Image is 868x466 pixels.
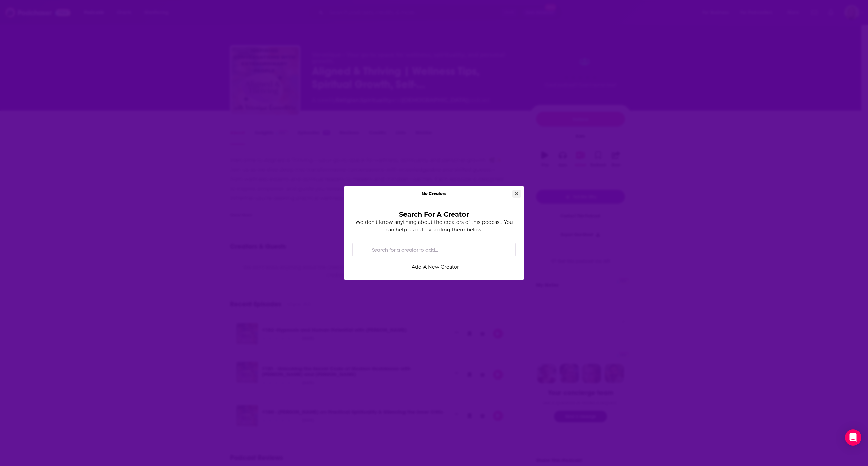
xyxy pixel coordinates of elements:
[512,190,521,198] button: Close
[845,429,861,446] div: Open Intercom Messenger
[369,242,510,257] input: Search for a creator to add...
[352,218,516,234] p: We don't know anything about the creators of this podcast. You can help us out by adding them below.
[352,242,516,257] div: Search by entity type
[363,210,505,218] h3: Search For A Creator
[355,261,516,273] a: Add A New Creator
[344,186,524,202] div: No Creators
